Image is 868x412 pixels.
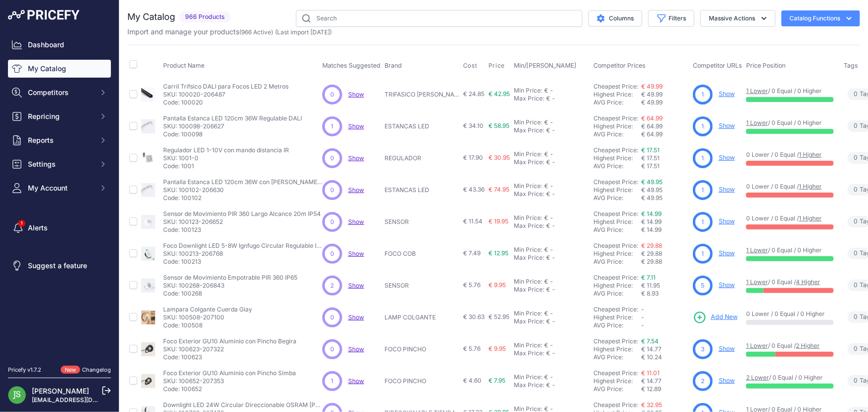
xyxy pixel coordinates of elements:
[163,122,302,130] p: SKU: 100098-206627
[746,278,834,286] p: / 0 Equal /
[163,258,322,266] p: Code: 100213
[593,62,646,69] span: Competitor Prices
[514,95,544,103] div: Max Price:
[348,122,364,130] a: Show
[163,306,252,313] p: Lampara Colgante Cuerda Giay
[550,222,555,230] div: -
[641,194,689,202] div: € 49.95
[32,396,136,404] a: [EMAIL_ADDRESS][DOMAIN_NAME]
[348,218,364,225] span: Show
[641,218,662,225] span: € 14.99
[163,130,302,138] p: Code: 100098
[163,154,289,162] p: SKU: 1001-0
[719,186,735,193] a: Show
[28,159,93,169] span: Settings
[514,118,542,126] div: Min Price:
[28,135,93,145] span: Reports
[127,10,175,24] h2: My Catalog
[593,282,641,290] div: Highest Price:
[514,317,544,325] div: Max Price:
[163,345,296,353] p: SKU: 100623-207322
[588,10,642,26] button: Columns
[8,257,111,275] a: Suggest a feature
[702,186,704,195] span: 1
[296,10,582,27] input: Search
[163,146,289,154] p: Regulador LED 1-10V con mando distancia IR
[385,250,459,258] p: FOCO COB
[641,282,660,289] span: € 11.95
[463,62,479,70] button: Cost
[488,62,505,70] span: Price
[163,337,296,345] p: Foco Exterior GU10 Aluminio con Pincho Begira
[550,286,555,294] div: -
[641,83,663,90] a: € 49.99
[544,373,548,381] div: €
[799,183,822,190] a: 1 Higher
[330,217,334,226] span: 0
[593,306,638,313] a: Cheapest Price:
[127,27,332,37] p: Import and manage your products
[385,186,459,194] p: ESTANCAS LED
[693,310,738,324] a: Add New
[330,345,334,354] span: 0
[641,226,689,234] div: € 14.99
[593,114,638,122] a: Cheapest Price:
[746,342,768,349] a: 1 Lower
[163,290,297,298] p: Code: 100268
[163,210,321,218] p: Sensor de Movimiento PIR 360 Largo Alcance 20m IP54
[385,282,459,290] p: SENSOR
[463,345,481,352] span: € 5.76
[163,282,297,290] p: SKU: 100268-206843
[593,83,638,90] a: Cheapest Price:
[548,246,553,254] div: -
[463,154,483,161] span: € 17.90
[514,126,544,134] div: Max Price:
[641,306,644,313] span: -
[8,131,111,149] button: Reports
[514,309,542,317] div: Min Price:
[593,162,641,170] div: AVG Price:
[593,210,638,217] a: Cheapest Price:
[702,154,704,163] span: 1
[8,219,111,237] a: Alerts
[746,87,834,95] p: / 0 Equal / 0 Higher
[463,281,481,289] span: € 5.76
[163,218,321,226] p: SKU: 100123-206652
[514,349,544,357] div: Max Price:
[719,90,735,98] a: Show
[593,226,641,234] div: AVG Price:
[702,217,704,226] span: 1
[548,118,553,126] div: -
[544,278,548,286] div: €
[593,122,641,130] div: Highest Price:
[746,62,785,69] span: Price Position
[544,341,548,349] div: €
[781,10,860,26] button: Catalog Functions
[641,178,663,186] a: € 49.95
[488,249,508,257] span: € 12.95
[463,186,484,193] span: € 43.36
[463,62,477,70] span: Cost
[702,249,704,258] span: 1
[463,217,482,225] span: € 11.54
[550,349,555,357] div: -
[8,366,41,374] div: Pricefy v1.7.2
[514,286,544,294] div: Max Price:
[544,150,548,158] div: €
[719,345,735,352] a: Show
[546,254,550,262] div: €
[544,214,548,222] div: €
[488,122,509,129] span: € 58.95
[348,282,364,289] span: Show
[463,90,484,98] span: € 24.85
[700,10,775,27] button: Massive Actions
[641,242,662,249] a: € 29.88
[163,178,322,186] p: Pantalla Estanca LED 120cm 36W con [PERSON_NAME] de Emergencia IP65
[854,249,858,258] span: 0
[854,90,858,99] span: 0
[241,28,271,36] a: 966 Active
[514,87,542,95] div: Min Price:
[701,281,705,290] span: 5
[28,111,93,121] span: Repricing
[514,182,542,190] div: Min Price:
